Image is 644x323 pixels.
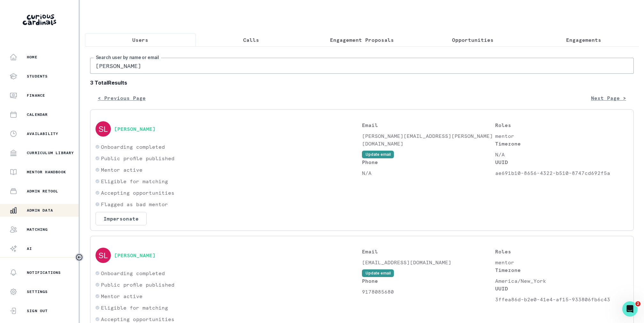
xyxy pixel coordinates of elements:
[27,131,58,136] p: Availability
[362,158,495,166] p: Phone
[23,14,56,25] img: Curious Cardinals Logo
[101,269,165,277] p: Onboarding completed
[495,158,628,166] p: UUID
[114,126,156,132] button: [PERSON_NAME]
[495,277,628,285] p: America/New_York
[27,189,58,194] p: Admin Retool
[495,151,628,158] p: N/A
[362,288,495,296] p: 9178085680
[495,296,628,303] p: 3ffea86d-b2e0-41e4-af15-933806fb6c43
[362,132,495,147] p: [PERSON_NAME][EMAIL_ADDRESS][PERSON_NAME][DOMAIN_NAME]
[96,248,111,263] img: svg
[75,253,83,261] button: Toggle sidebar
[495,140,628,147] p: Timezone
[495,132,628,140] p: mentor
[330,36,394,44] p: Engagement Proposals
[362,259,495,266] p: [EMAIL_ADDRESS][DOMAIN_NAME]
[362,277,495,285] p: Phone
[27,270,61,275] p: Notifications
[495,121,628,129] p: Roles
[27,289,48,294] p: Settings
[495,248,628,255] p: Roles
[622,301,638,317] iframe: Intercom live chat
[362,151,394,158] button: Update email
[96,212,147,225] button: Impersonate
[101,200,168,208] p: Flagged as bad mentor
[132,36,148,44] p: Users
[101,292,142,300] p: Mentor active
[101,304,168,312] p: Eligible for matching
[96,121,111,137] img: svg
[362,169,495,177] p: N/A
[114,252,156,259] button: [PERSON_NAME]
[362,248,495,255] p: Email
[362,269,394,277] button: Update email
[27,169,66,175] p: Mentor Handbook
[495,266,628,274] p: Timezone
[243,36,259,44] p: Calls
[27,74,48,79] p: Students
[495,169,628,177] p: ae691b10-8656-4322-b510-8747cd692f5a
[90,79,634,86] b: 3 Total Results
[101,166,142,174] p: Mentor active
[27,308,48,313] p: Sign Out
[27,150,74,155] p: Curriculum Library
[495,285,628,292] p: UUID
[27,208,53,213] p: Admin Data
[27,112,48,117] p: Calendar
[635,301,640,306] span: 2
[101,154,174,162] p: Public profile published
[566,36,601,44] p: Engagements
[495,259,628,266] p: mentor
[27,227,48,232] p: Matching
[101,189,174,197] p: Accepting opportunities
[101,281,174,289] p: Public profile published
[101,315,174,323] p: Accepting opportunities
[452,36,494,44] p: Opportunities
[27,93,45,98] p: Finance
[101,177,168,185] p: Eligible for matching
[583,92,634,104] button: Next Page >
[90,92,153,104] button: < Previous Page
[27,246,32,251] p: AI
[362,121,495,129] p: Email
[101,143,165,151] p: Onboarding completed
[27,55,37,60] p: Home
